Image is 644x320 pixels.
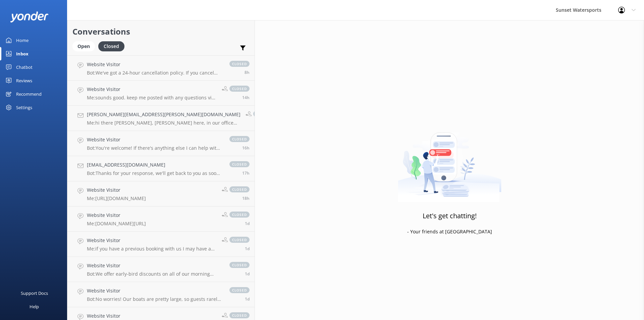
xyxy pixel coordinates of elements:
a: Open [72,42,98,50]
div: Recommend [16,87,42,101]
span: Sep 12 2025 01:33am (UTC -05:00) America/Cancun [245,70,250,75]
a: Website VisitorBot:We offer early-bird discounts on all of our morning trips! Plus, when you book... [67,257,255,282]
p: Me: hi there [PERSON_NAME], [PERSON_NAME] here, in our office and following on from our chat bot [87,120,240,126]
span: closed [229,237,250,243]
span: Sep 10 2025 07:21pm (UTC -05:00) America/Cancun [245,296,250,302]
h4: Website Visitor [87,287,223,294]
img: artwork of a man stealing a conversation from at giant smartphone [398,118,501,202]
a: Website VisitorMe:sounds good. keep me posted with any questions via that email, and have a great... [67,81,255,106]
a: Website VisitorMe:if you have a previous booking with us I may have a 10% discount available to y... [67,232,255,257]
h2: Conversations [72,25,250,38]
h4: Website Visitor [87,312,178,320]
span: Sep 11 2025 08:05pm (UTC -05:00) America/Cancun [242,95,250,100]
span: closed [229,212,250,218]
h4: Website Visitor [87,186,146,194]
p: Bot: No worries! Our boats are pretty large, so guests rarely get [MEDICAL_DATA]. All our sunset ... [87,296,223,302]
span: closed [229,287,250,293]
span: Sep 11 2025 09:07am (UTC -05:00) America/Cancun [245,221,250,226]
a: [EMAIL_ADDRESS][DOMAIN_NAME]Bot:Thanks for your response, we'll get back to you as soon as we can... [67,156,255,181]
p: Bot: We've got a 24-hour cancellation policy. If you cancel more than 24 hours in advance, you'll... [87,70,223,76]
span: Sep 11 2025 03:21pm (UTC -05:00) America/Cancun [242,195,250,201]
span: closed [229,61,250,67]
h3: Let's get chatting! [423,211,477,221]
a: [PERSON_NAME][EMAIL_ADDRESS][PERSON_NAME][DOMAIN_NAME]Me:hi there [PERSON_NAME], [PERSON_NAME] he... [67,106,255,131]
img: yonder-white-logo.png [10,11,49,22]
div: Reviews [16,74,32,87]
a: Website VisitorBot:You're welcome! If there's anything else I can help with, let me know!closed16h [67,131,255,156]
a: Website VisitorMe:[DOMAIN_NAME][URL]closed1d [67,207,255,232]
div: Closed [98,41,124,51]
h4: Website Visitor [87,61,223,68]
span: closed [229,312,250,318]
span: closed [229,186,250,192]
a: Closed [98,42,128,50]
a: Website VisitorBot:We've got a 24-hour cancellation policy. If you cancel more than 24 hours in a... [67,55,255,81]
a: Website VisitorBot:No worries! Our boats are pretty large, so guests rarely get [MEDICAL_DATA]. A... [67,282,255,307]
h4: Website Visitor [87,136,223,143]
p: Me: [DOMAIN_NAME][URL] [87,221,146,227]
span: Sep 11 2025 09:02am (UTC -05:00) America/Cancun [245,246,250,252]
h4: Website Visitor [87,237,217,244]
h4: [EMAIL_ADDRESS][DOMAIN_NAME] [87,161,223,169]
h4: Website Visitor [87,86,217,93]
p: Bot: Thanks for your response, we'll get back to you as soon as we can during opening hours. [87,170,223,176]
span: closed [229,86,250,92]
p: - Your friends at [GEOGRAPHIC_DATA] [407,228,492,235]
span: closed [253,111,273,117]
div: Support Docs [21,286,48,300]
h4: [PERSON_NAME][EMAIL_ADDRESS][PERSON_NAME][DOMAIN_NAME] [87,111,240,118]
p: Bot: We offer early-bird discounts on all of our morning trips! Plus, when you book directly with... [87,271,223,277]
div: Open [72,41,95,51]
span: closed [229,161,250,167]
span: Sep 11 2025 06:09pm (UTC -05:00) America/Cancun [242,145,250,151]
div: Inbox [16,47,29,60]
p: Me: [URL][DOMAIN_NAME] [87,195,146,201]
h4: Website Visitor [87,212,146,219]
span: closed [229,136,250,142]
span: Sep 10 2025 08:19pm (UTC -05:00) America/Cancun [245,271,250,277]
a: Website VisitorMe:[URL][DOMAIN_NAME]closed18h [67,181,255,207]
div: Home [16,34,29,47]
span: closed [229,262,250,268]
h4: Website Visitor [87,262,223,269]
p: Bot: You're welcome! If there's anything else I can help with, let me know! [87,145,223,151]
div: Chatbot [16,60,33,74]
div: Help [30,300,39,313]
p: Me: if you have a previous booking with us I may have a 10% discount available to you! [87,246,217,252]
span: Sep 11 2025 05:05pm (UTC -05:00) America/Cancun [242,170,250,176]
div: Settings [16,101,32,114]
p: Me: sounds good. keep me posted with any questions via that email, and have a great rest of your ... [87,95,217,101]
